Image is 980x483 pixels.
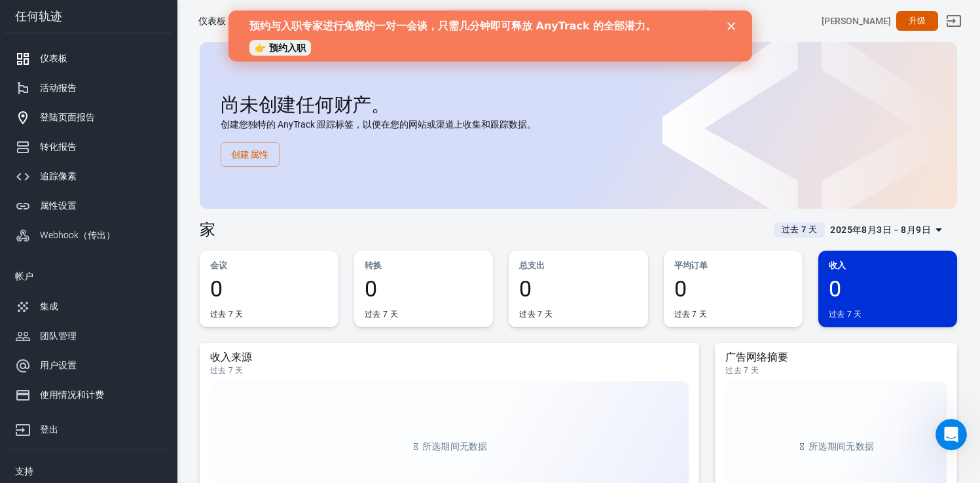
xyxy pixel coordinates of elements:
[935,419,967,450] iframe: 对讲机实时聊天
[896,11,938,31] button: 升级
[198,16,226,26] font: 仪表板
[909,16,926,26] font: 升级
[210,260,227,270] font: 会议
[221,94,390,116] font: 尚未创建任何财产。
[674,284,789,309] font: 当前期间的平均订单金额和购买 CPA。
[674,276,687,302] font: 0
[5,351,172,380] a: 用户设置
[725,366,759,375] font: 过去 7 天
[674,260,708,270] font: 平均订单
[5,410,172,444] a: 登出
[40,200,77,211] font: 属性设置
[5,292,172,321] a: 集成
[448,9,710,33] button: 找到任何东西...⌘ + K
[231,149,269,160] font: 创建属性
[200,221,215,239] font: 家
[519,284,634,296] font: 当前期间的广告总支出。
[829,276,841,302] font: 0
[15,9,62,23] font: 任何轨迹
[210,366,244,375] font: 过去 7 天
[422,441,488,452] font: 所选期间无数据
[763,219,957,241] button: 过去 7 天2025年8月3日－8月9日
[15,271,33,281] font: 帐户
[519,260,545,270] font: 总支出
[40,171,77,181] font: 追踪像素
[228,10,752,62] iframe: Intercom 实时聊天横幅
[40,424,58,435] font: 登出
[782,224,817,234] font: 过去 7 天
[5,191,172,221] a: 属性设置
[365,276,377,302] font: 0
[40,53,67,63] font: 仪表板
[725,351,788,363] font: 广告网络摘要
[5,221,172,250] a: Webhook（传出）
[40,230,115,240] font: Webhook（传出）
[5,162,172,191] a: 追踪像素
[40,389,104,400] font: 使用情况和计费
[221,119,536,130] font: 创建您独特的 AnyTrack 跟踪标签，以便在您的网站或渠道上收集和跟踪数据。
[40,360,77,370] font: 用户设置
[519,276,532,302] font: 0
[5,44,172,73] a: 仪表板
[221,142,280,167] button: 创建属性
[822,16,891,26] font: [PERSON_NAME]
[829,260,846,270] font: 收入
[210,284,325,309] font: 当前时间段内网站的总会话数。
[231,10,253,32] a: 创建新属性
[829,310,862,319] font: 过去 7 天
[5,132,172,162] a: 转化报告
[198,14,226,27] div: 仪表板
[5,73,172,103] a: 活动报告
[938,5,970,37] a: 登出
[40,301,58,312] font: 集成
[40,331,77,341] font: 团队管理
[365,284,469,309] font: 当前期间的转化事件总数。
[808,441,874,452] font: 所选期间无数据
[15,466,33,476] font: 支持
[519,307,582,319] a: 连接广告网络
[40,141,77,152] font: 转化报告
[830,224,931,235] font: 2025年8月3日－8月9日
[40,112,95,122] font: 登陆页面报告
[822,14,891,28] div: 账户ID：yxf1iIcm
[40,82,77,93] font: 活动报告
[5,380,172,410] a: 使用情况和计费
[499,12,512,20] div: 关闭
[210,276,223,302] font: 0
[5,321,172,351] a: 团队管理
[5,103,172,132] a: 登陆页面报告
[365,260,382,270] font: 转换
[210,351,252,363] font: 收入来源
